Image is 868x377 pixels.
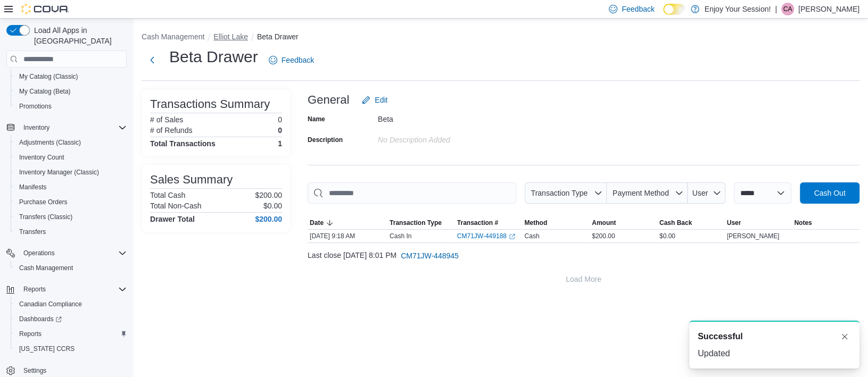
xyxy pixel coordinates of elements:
span: Operations [23,249,55,257]
button: Next [142,49,163,71]
span: My Catalog (Beta) [15,85,127,98]
label: Description [308,136,343,144]
span: Dashboards [19,315,62,323]
button: Transaction Type [525,182,607,204]
p: $200.00 [255,191,282,199]
svg: External link [509,233,515,240]
span: Transaction Type [390,219,442,227]
div: [DATE] 9:18 AM [308,230,387,242]
h3: Transactions Summary [150,98,270,111]
button: Reports [19,283,50,296]
span: Operations [19,247,127,259]
h4: 1 [278,139,282,148]
button: Payment Method [607,182,688,204]
a: Canadian Compliance [15,298,86,311]
a: Transfers [15,225,50,238]
span: Cash Management [19,264,73,272]
button: CM71JW-448945 [396,245,463,266]
span: [PERSON_NAME] [727,232,780,240]
a: Feedback [264,49,318,71]
span: Reports [15,328,127,340]
button: Cash Management [142,32,204,41]
button: Manifests [11,180,131,195]
span: Amount [592,219,616,227]
span: Purchase Orders [15,196,127,208]
h4: Total Transactions [150,139,216,148]
a: Reports [15,328,46,340]
span: CA [783,3,792,15]
a: Promotions [15,100,56,113]
a: Inventory Manager (Classic) [15,166,103,179]
button: User [725,216,792,229]
button: Operations [19,247,59,259]
a: Inventory Count [15,151,69,164]
button: Inventory Manager (Classic) [11,165,131,180]
span: Cash Out [814,188,845,198]
span: Transfers [15,225,127,238]
input: Dark Mode [663,4,685,15]
p: | [775,3,777,15]
span: Dashboards [15,313,127,325]
span: Reports [23,285,46,294]
span: Payment Method [613,189,669,197]
span: User [727,219,741,227]
p: 0 [278,126,282,135]
button: Transaction Type [387,216,455,229]
input: This is a search bar. As you type, the results lower in the page will automatically filter. [308,182,516,204]
div: Updated [698,347,851,360]
a: My Catalog (Classic) [15,70,82,83]
button: Cash Back [657,216,725,229]
span: Purchase Orders [19,198,68,206]
a: Adjustments (Classic) [15,136,85,149]
button: Canadian Compliance [11,297,131,312]
button: Date [308,216,387,229]
a: Manifests [15,181,51,194]
button: Purchase Orders [11,195,131,210]
a: CM71JW-449188External link [457,232,515,240]
button: My Catalog (Classic) [11,69,131,84]
span: Inventory Count [15,151,127,164]
button: Inventory [2,120,131,135]
button: Edit [358,89,392,111]
span: Transfers (Classic) [15,211,127,223]
a: Transfers (Classic) [15,211,77,223]
span: Inventory Count [19,153,64,162]
h6: # of Refunds [150,126,192,135]
h6: Total Cash [150,191,185,199]
span: Load More [566,274,601,284]
span: Transaction Type [531,189,588,197]
div: No Description added [378,131,520,144]
a: Purchase Orders [15,196,72,208]
button: Cash Out [800,182,859,204]
button: Notes [792,216,859,229]
h3: General [308,94,349,106]
span: Inventory [23,123,49,132]
div: $0.00 [657,230,725,242]
button: Amount [590,216,657,229]
span: Inventory Manager (Classic) [19,168,99,177]
button: Beta Drawer [257,32,299,41]
span: Reports [19,283,127,296]
button: Method [522,216,590,229]
button: Reports [11,326,131,341]
p: [PERSON_NAME] [798,3,859,15]
img: Cova [21,4,69,14]
h4: $200.00 [255,215,282,223]
span: Dark Mode [663,15,664,15]
h4: Drawer Total [150,215,195,223]
button: Dismiss toast [838,330,851,343]
button: Transfers [11,224,131,239]
button: Elliot Lake [213,32,248,41]
button: Operations [2,246,131,261]
div: Beta [378,111,520,123]
button: Transaction # [455,216,523,229]
button: Transfers (Classic) [11,210,131,224]
span: Manifests [19,183,46,191]
span: User [692,189,708,197]
button: [US_STATE] CCRS [11,341,131,356]
p: 0 [278,115,282,124]
div: Notification [698,330,851,343]
span: Canadian Compliance [19,300,82,308]
span: Reports [19,330,42,338]
button: Inventory [19,121,54,134]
